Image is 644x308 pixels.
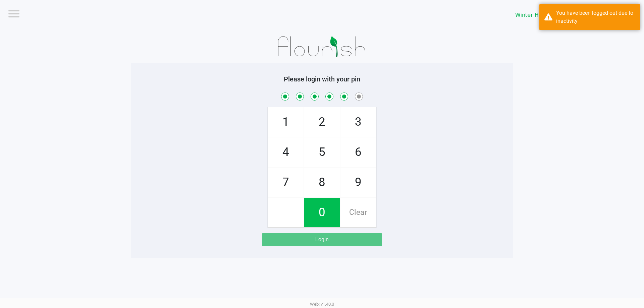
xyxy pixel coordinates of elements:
[304,198,340,227] span: 0
[304,107,340,137] span: 2
[304,168,340,197] span: 8
[268,137,304,167] span: 4
[340,137,376,167] span: 6
[268,168,304,197] span: 7
[515,11,578,19] span: Winter Haven WC
[310,302,334,307] span: Web: v1.40.0
[304,137,340,167] span: 5
[268,107,304,137] span: 1
[340,107,376,137] span: 3
[340,198,376,227] span: Clear
[136,75,508,83] h5: Please login with your pin
[340,168,376,197] span: 9
[556,9,635,25] div: You have been logged out due to inactivity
